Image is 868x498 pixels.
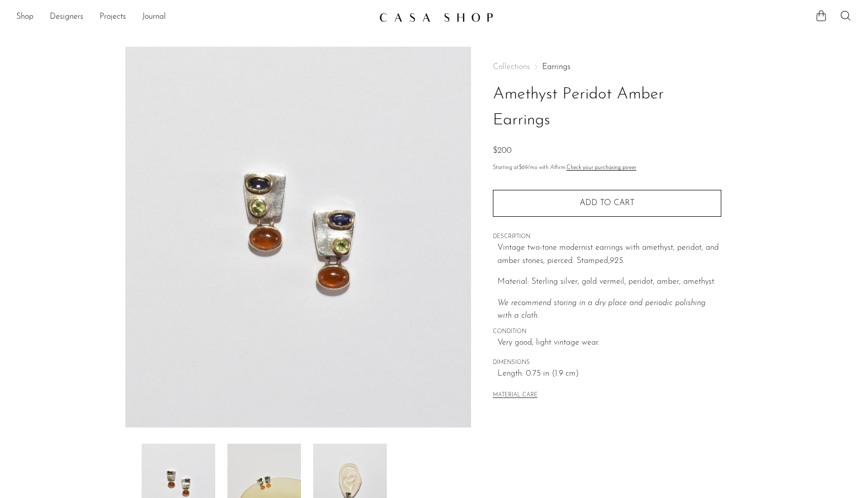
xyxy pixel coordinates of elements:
a: Earrings [542,63,571,71]
em: 925. [610,257,624,265]
span: Very good; light vintage wear. [497,337,721,350]
a: Check your purchasing power - Learn more about Affirm Financing (opens in modal) [566,165,637,171]
button: Add to cart [493,190,721,216]
img: Amethyst Peridot Amber Earrings [125,47,471,427]
p: Material: Sterling silver, gold vermeil, peridot, amber, amethyst. [497,276,721,289]
p: Starting at /mo with Affirm. [493,163,721,173]
span: $69 [519,165,528,171]
span: DESCRIPTION [493,233,721,242]
h1: Amethyst Peridot Amber Earrings [493,82,721,134]
button: MATERIAL CARE [493,392,538,400]
span: DIMENSIONS [493,358,721,368]
nav: Desktop navigation [16,9,371,26]
a: Designers [50,11,83,24]
ul: NEW HEADER MENU [16,9,371,26]
span: CONDITION [493,327,721,337]
a: Journal [142,11,166,24]
span: Collections [493,63,530,71]
span: Length: 0.75 in (1.9 cm) [497,368,721,381]
p: Vintage two-tone modernist earrings with amethyst, peridot, and amber stones, pierced. Stamped, [497,242,721,268]
i: We recommend storing in a dry place and periodic polishing with a cloth. [497,299,706,320]
span: $200 [493,147,512,155]
span: Add to cart [580,198,635,208]
a: Projects [99,11,126,24]
a: Shop [16,11,34,24]
nav: Breadcrumbs [493,63,721,71]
